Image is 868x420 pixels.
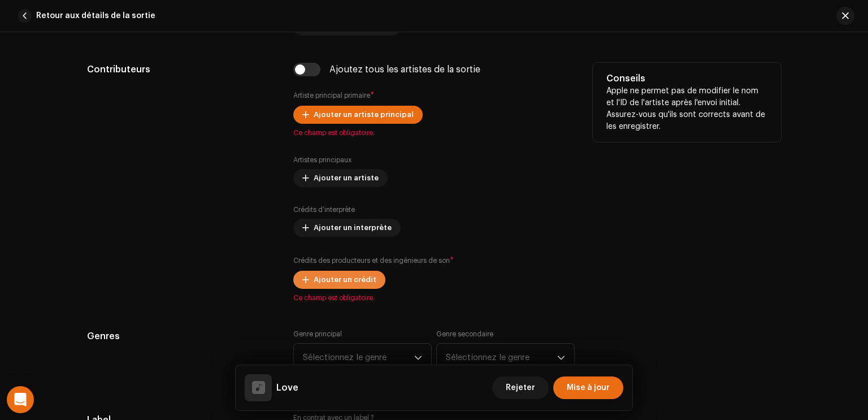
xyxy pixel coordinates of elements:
label: Crédits d’interprète [293,205,355,214]
span: Ajouter un crédit [314,269,376,291]
span: Rejeter [506,376,535,399]
label: Genre secondaire [436,330,493,339]
div: Ajoutez tous les artistes de la sortie [329,65,480,74]
small: Artiste principal primaire [293,92,370,99]
span: Ajouter un interprète [314,217,392,239]
div: dropdown trigger [557,344,565,372]
button: Ajouter un artiste [293,169,388,187]
h5: Contributeurs [87,63,275,76]
button: Ajouter un crédit [293,271,385,289]
span: Sélectionnez le genre [446,344,557,372]
span: Ajouter un artiste [314,167,379,189]
span: Ce champ est obligatoire. [293,128,575,137]
span: Ce champ est obligatoire. [293,293,575,302]
p: Apple ne permet pas de modifier le nom et l'ID de l'artiste après l'envoi initial. Assurez-vous q... [606,85,767,133]
span: Mise à jour [567,376,610,399]
span: Sélectionnez le genre [303,344,414,372]
small: Crédits des producteurs et des ingénieurs de son [293,257,450,264]
h5: Genres [87,330,275,343]
button: Ajouter un interprète [293,219,401,237]
span: Ajouter un artiste principal [314,103,414,126]
div: Open Intercom Messenger [7,386,34,413]
h5: Love [276,381,298,395]
div: dropdown trigger [414,344,422,372]
label: Genre principal [293,330,342,339]
button: Rejeter [492,376,549,399]
button: Mise à jour [553,376,623,399]
label: Artistes principaux [293,155,351,164]
button: Ajouter un artiste principal [293,106,423,124]
h5: Conseils [606,72,767,85]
